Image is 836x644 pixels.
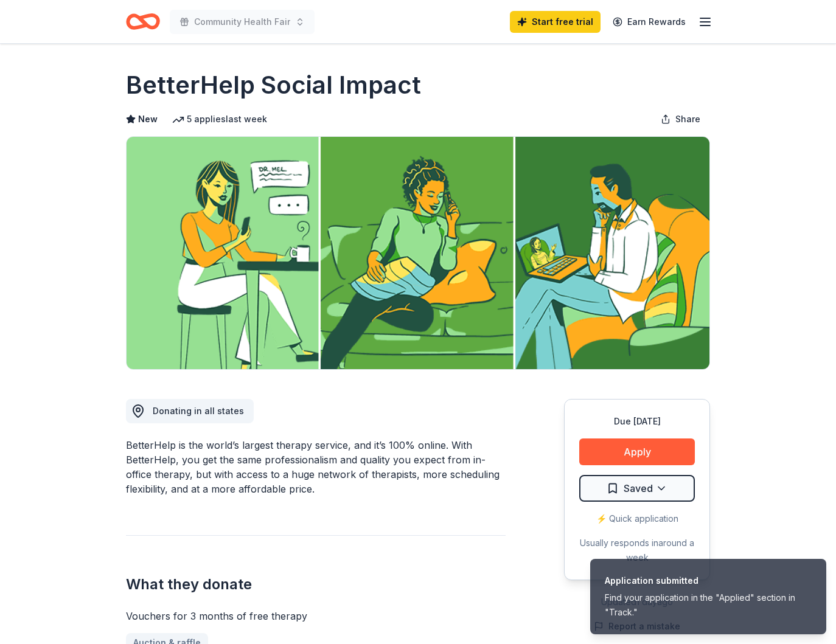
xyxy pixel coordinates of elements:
[579,438,695,465] button: Apply
[126,609,506,623] div: Vouchers for 3 months of free therapy
[605,11,693,33] a: Earn Rewards
[126,575,506,594] h2: What they donate
[579,511,695,526] div: ⚡️ Quick application
[194,15,290,29] span: Community Health Fair
[126,438,506,496] div: BetterHelp is the world’s largest therapy service, and it’s 100% online. With BetterHelp, you get...
[170,10,315,34] button: Community Health Fair
[605,573,812,588] div: Application submitted
[127,137,709,369] img: Image for BetterHelp Social Impact
[126,7,160,36] a: Home
[172,112,267,126] div: 5 applies last week
[579,414,695,429] div: Due [DATE]
[126,68,421,102] h1: BetterHelp Social Impact
[153,406,244,416] span: Donating in all states
[605,590,812,620] div: Find your application in the "Applied" section in "Track."
[138,112,158,126] span: New
[510,11,601,33] a: Start free trial
[651,107,710,131] button: Share
[579,475,695,502] button: Saved
[675,112,700,126] span: Share
[624,480,653,496] span: Saved
[564,595,710,609] div: Updated 1 day ago
[579,536,695,565] div: Usually responds in around a week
